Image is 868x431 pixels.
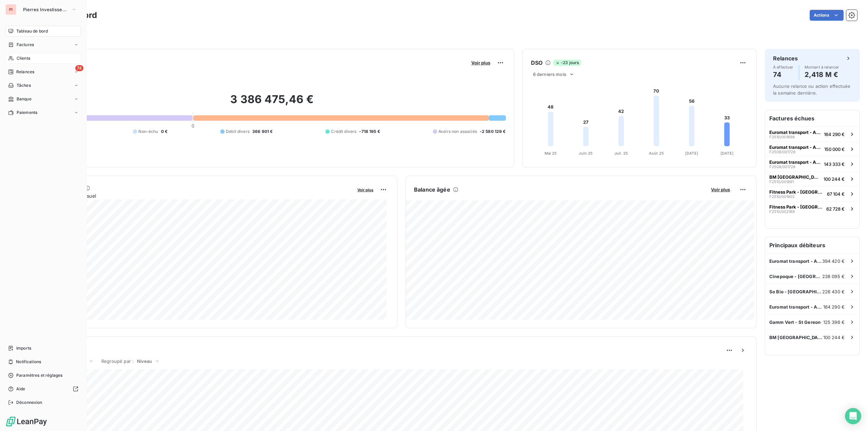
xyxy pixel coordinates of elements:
[826,206,845,212] span: 62 728 €
[822,258,845,264] span: 394 420 €
[765,186,860,201] button: Fitness Park - [GEOGRAPHIC_DATA]F2510/00190267 104 €
[721,151,733,156] tspan: [DATE]
[252,129,273,135] span: 366 901 €
[357,188,373,192] span: Voir plus
[331,129,356,135] span: Crédit divers
[769,150,795,154] span: F2508/001729
[544,151,557,156] tspan: Mai 25
[469,60,492,66] button: Voir plus
[17,42,34,48] span: Factures
[765,126,860,141] button: Euromat transport - Athis Mons (BaiF2510/001898164 290 €
[822,289,845,294] span: 226 430 €
[805,69,839,80] h4: 2,418 M €
[553,60,581,66] span: -23 jours
[685,151,698,156] tspan: [DATE]
[769,204,824,210] span: Fitness Park - [GEOGRAPHIC_DATA]
[614,151,628,156] tspan: Juil. 25
[769,274,822,279] span: Cinepoque - [GEOGRAPHIC_DATA] (75006)
[5,416,47,427] img: Logo LeanPay
[101,358,134,364] span: Regroupé par :
[38,93,506,113] h2: 3 386 475,46 €
[16,69,34,75] span: Relances
[773,69,793,80] h4: 74
[769,174,821,180] span: BM [GEOGRAPHIC_DATA]
[17,110,37,116] span: Paiements
[765,201,860,216] button: Fitness Park - [GEOGRAPHIC_DATA]F2510/00218962 728 €
[769,210,795,214] span: F2510/002189
[531,59,542,67] h6: DSO
[359,129,380,135] span: -718 195 €
[769,144,822,150] span: Euromat transport - Athis Mons (Bai
[16,399,42,406] span: Déconnexion
[16,386,25,392] span: Aide
[765,171,860,186] button: BM [GEOGRAPHIC_DATA]F2510/001881100 244 €
[16,28,48,34] span: Tableau de bord
[845,408,861,424] div: Open Intercom Messenger
[138,129,158,135] span: Non-échu
[823,304,845,310] span: 164 290 €
[823,335,845,340] span: 100 244 €
[769,135,795,139] span: F2510/001898
[38,192,353,199] span: Chiffre d'affaires mensuel
[773,54,798,62] h6: Relances
[823,319,845,325] span: 125 396 €
[769,289,822,294] span: So Bio - [GEOGRAPHIC_DATA]
[17,55,30,61] span: Clients
[579,151,593,156] tspan: Juin 25
[765,237,860,253] h6: Principaux débiteurs
[438,129,477,135] span: Avoirs non associés
[649,151,664,156] tspan: Août 25
[765,110,860,126] h6: Factures échues
[822,274,845,279] span: 238 095 €
[75,65,83,71] span: 74
[769,258,822,264] span: Euromat transport - Athis Mons (Bai
[824,161,845,167] span: 143 333 €
[805,65,839,69] span: Montant à relancer
[16,372,62,378] span: Paramètres et réglages
[414,185,450,194] h6: Balance âgée
[711,187,730,192] span: Voir plus
[769,165,795,169] span: F2508/001728
[471,60,490,65] span: Voir plus
[769,159,821,165] span: Euromat transport - Athis Mons (Bai
[827,191,845,197] span: 67 104 €
[769,319,821,325] span: Gamm Vert - St Gereon
[16,345,31,351] span: Imports
[769,304,823,310] span: Euromat transport - Athis Mons (Bai
[824,132,845,137] span: 164 290 €
[17,96,32,102] span: Banque
[533,72,566,77] span: 6 derniers mois
[769,335,823,340] span: BM [GEOGRAPHIC_DATA]
[5,4,16,15] div: PI
[769,130,821,135] span: Euromat transport - Athis Mons (Bai
[773,65,793,69] span: À effectuer
[23,7,68,12] span: Pierres Investissement
[355,187,375,193] button: Voir plus
[824,146,845,152] span: 150 000 €
[5,384,81,394] a: Aide
[480,129,506,135] span: -2 580 129 €
[824,176,845,182] span: 100 244 €
[769,195,795,199] span: F2510/001902
[16,359,41,365] span: Notifications
[769,180,794,184] span: F2510/001881
[810,10,844,21] button: Actions
[769,189,824,195] span: Fitness Park - [GEOGRAPHIC_DATA]
[226,129,250,135] span: Débit divers
[773,83,850,96] span: Aucune relance ou action effectuée la semaine dernière.
[137,358,152,364] span: Niveau
[765,156,860,171] button: Euromat transport - Athis Mons (BaiF2508/001728143 333 €
[709,187,732,193] button: Voir plus
[192,123,194,129] span: 0
[161,129,167,135] span: 0 €
[765,141,860,156] button: Euromat transport - Athis Mons (BaiF2508/001729150 000 €
[17,82,31,89] span: Tâches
